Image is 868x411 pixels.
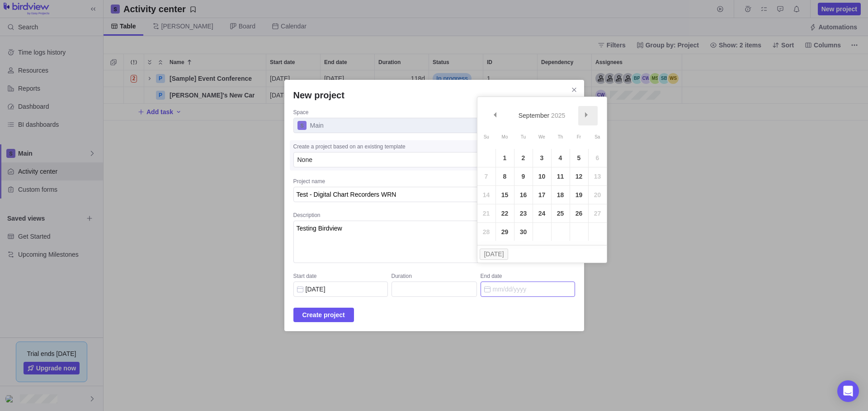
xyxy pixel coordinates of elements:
[533,167,551,185] a: 10
[514,186,533,204] a: 16
[519,112,549,119] span: September
[552,186,570,204] a: 18
[558,134,563,139] span: Thursday
[514,204,533,222] a: 23
[496,149,514,167] a: 1
[293,143,575,152] div: Create a project based on an existing template
[514,223,533,241] a: 30
[293,272,388,282] div: Start date
[480,249,508,260] button: [DATE]
[533,149,551,167] a: 3
[484,134,489,139] span: Sunday
[293,212,575,221] div: Description
[570,204,588,222] a: 26
[514,167,533,185] a: 9
[492,112,497,117] span: Prev
[481,272,575,282] div: End date
[392,272,477,282] div: Duration
[496,186,514,204] a: 15
[533,186,551,204] a: 17
[496,167,514,185] a: 8
[502,134,508,139] span: Monday
[496,204,514,222] a: 22
[392,282,477,297] input: Duration
[496,223,514,241] a: 29
[533,204,551,222] a: 24
[551,112,565,119] span: 2025
[570,186,588,204] a: 19
[594,134,600,139] span: Saturday
[297,155,312,164] span: None
[538,134,545,139] span: Wednesday
[293,221,575,263] textarea: To enrich screen reader interactions, please activate Accessibility in Grammarly extension settings
[552,149,570,167] a: 4
[552,204,570,222] a: 25
[521,134,526,139] span: Tuesday
[837,380,859,402] div: Open Intercom Messenger
[486,106,506,125] a: Prev
[578,106,598,125] a: Next
[293,178,575,187] div: Project name
[293,187,575,202] textarea: Project name
[293,89,575,102] h2: New project
[481,282,575,297] input: End date
[514,149,533,167] a: 2
[577,134,581,139] span: Friday
[552,167,570,185] a: 11
[570,149,588,167] a: 5
[570,167,588,185] a: 12
[568,83,580,96] span: Close
[284,80,584,331] div: New project
[584,112,589,117] span: Next
[302,309,345,320] span: Create project
[293,282,388,297] input: Start date
[293,109,575,118] div: Space
[293,308,354,322] span: Create project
